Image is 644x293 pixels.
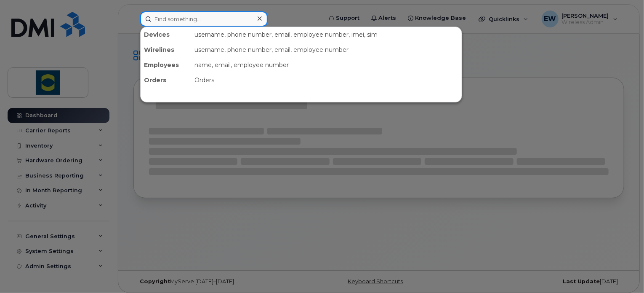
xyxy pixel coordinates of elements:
div: name, email, employee number [191,57,462,73]
div: username, phone number, email, employee number, imei, sim [191,27,462,42]
div: username, phone number, email, employee number [191,42,462,57]
div: Orders [191,73,462,88]
div: Employees [141,57,191,73]
div: Devices [141,27,191,42]
div: Wirelines [141,42,191,57]
div: Orders [141,73,191,88]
